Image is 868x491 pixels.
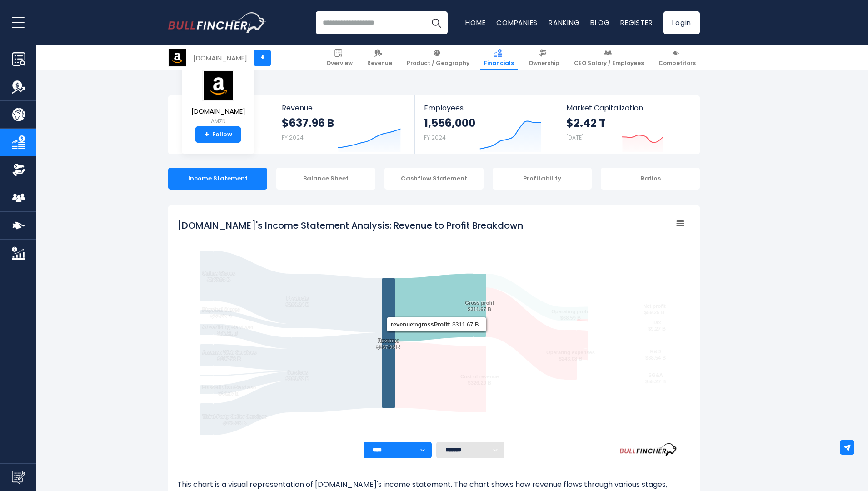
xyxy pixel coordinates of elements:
div: Income Statement [168,168,267,190]
tspan: [DOMAIN_NAME]'s Income Statement Analysis: Revenue to Profit Breakdown [177,219,523,232]
strong: $2.42 T [566,116,606,130]
a: Market Capitalization $2.42 T [DATE] [557,95,699,154]
text: Operating expenses $243.08 B [546,350,595,361]
span: Revenue [367,60,392,67]
svg: Amazon.com's Income Statement Analysis: Revenue to Profit Breakdown [177,215,691,442]
text: Net profit $59.25 B [643,303,666,315]
span: Product / Geography [407,60,469,67]
div: Ratios [601,168,700,190]
div: Cashflow Statement [384,168,484,190]
a: Product / Geography [403,45,474,70]
text: Amazon Web Services $107.56 B [202,350,256,361]
text: Products $268.24 B [286,296,309,307]
a: Competitors [654,45,700,70]
div: Balance Sheet [276,168,375,190]
a: Go to homepage [168,12,266,33]
a: Financials [480,45,518,70]
span: Overview [326,60,353,67]
text: Gross profit $311.67 B [465,300,494,312]
text: Third-Party Seller Services $156.15 B [202,414,267,426]
a: Ownership [524,45,564,70]
text: Online Stores $247.03 B [202,271,235,282]
a: Revenue $637.96 B FY 2024 [273,95,415,154]
a: [DOMAIN_NAME] AMZN [191,70,246,127]
span: Employees [424,104,547,112]
a: + [254,50,271,66]
text: Subscription Services $44.37 B [202,384,256,396]
a: Companies [496,18,538,27]
img: AMZN logo [202,70,234,101]
a: Revenue [363,45,396,70]
text: Cost of revenue $326.29 B [460,374,499,386]
span: Financials [484,60,514,67]
a: Home [465,18,485,27]
img: Ownership [12,163,25,177]
text: Revenue $637.96 B [377,338,400,350]
span: Revenue [282,104,406,112]
span: Competitors [658,60,696,67]
a: Blog [590,18,609,27]
text: Advertising Services $56.21 B [202,324,253,336]
div: Profitability [493,168,592,190]
small: FY 2024 [424,134,446,141]
img: Bullfincher logo [168,12,266,33]
small: AMZN [191,117,245,125]
text: Tax $9.27 B [648,320,666,331]
a: Employees 1,556,000 FY 2024 [415,95,556,154]
strong: 1,556,000 [424,116,475,130]
span: CEO Salary / Employees [574,60,644,67]
text: Services $369.72 B [286,370,309,381]
text: R&D $88.54 B [645,349,666,361]
small: FY 2024 [282,134,304,141]
a: +Follow [195,126,241,143]
text: Physical Stores $21.22 B [202,307,240,319]
a: Ranking [549,18,579,27]
a: Login [663,11,700,34]
small: [DATE] [566,134,584,141]
a: Overview [322,45,357,70]
div: [DOMAIN_NAME] [193,53,247,63]
span: Market Capitalization [566,104,690,112]
text: SG&A $55.27 B [645,372,666,384]
button: Search [425,11,448,34]
span: Ownership [529,60,559,67]
a: Register [620,18,653,27]
span: [DOMAIN_NAME] [191,108,245,115]
img: AMZN logo [169,49,186,66]
strong: $637.96 B [282,116,334,130]
text: Operating profit $68.59 B [551,309,590,321]
strong: + [205,130,209,139]
a: CEO Salary / Employees [570,45,648,70]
